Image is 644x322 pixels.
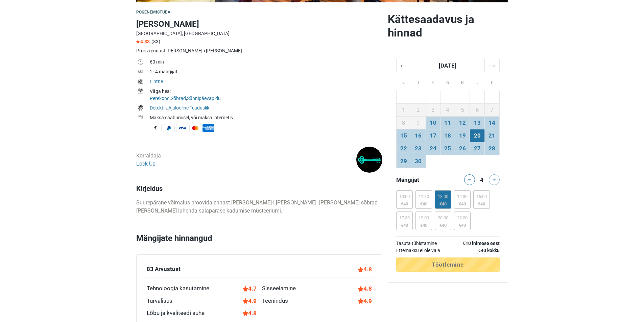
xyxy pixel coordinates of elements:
td: 60 min [150,58,382,68]
td: 26 [455,142,470,155]
a: Sünnipäevapidu [187,96,221,101]
span: Visa [176,124,188,132]
td: 3 [426,103,440,116]
th: → [484,59,499,72]
div: [GEOGRAPHIC_DATA], [GEOGRAPHIC_DATA] [136,30,382,37]
div: Proovi ennast [PERSON_NAME]-i [PERSON_NAME] [136,47,382,54]
div: €40 [476,201,487,207]
td: 24 [426,142,440,155]
td: 10 [426,116,440,129]
div: Väga hea: [150,88,382,95]
h2: Kättesaadavus ja hinnad [388,13,508,40]
div: 20:30 [438,215,448,221]
div: 13:00 [438,194,448,199]
div: Korraldaja [136,152,161,168]
div: €40 [457,223,468,228]
div: €40 [419,201,429,207]
div: 19:00 [419,215,429,221]
span: (83) [151,39,160,44]
th: €10 inimese eest [452,240,500,247]
div: 16:00 [476,194,487,199]
td: , , [150,87,382,104]
a: Sõbrad [171,96,186,101]
div: 4.8 [358,265,372,274]
a: Lock Up [136,160,156,167]
td: 25 [440,142,455,155]
td: 27 [470,142,485,155]
div: €40 [457,201,468,207]
div: 10:00 [399,194,410,199]
span: MasterCard [189,124,201,132]
div: €40 [419,223,429,228]
td: 13 [470,116,485,129]
td: 29 [396,155,411,168]
td: 11 [440,116,455,129]
td: , , [150,104,382,114]
td: 15 [396,129,411,142]
td: 20 [470,129,485,142]
div: 4 [478,174,486,184]
th: L [470,72,485,91]
div: 14:30 [457,194,468,199]
td: Ettemaksu ei ole vaja [396,247,452,254]
th: R [455,72,470,91]
div: 22:00 [457,215,468,221]
div: €40 [438,201,448,207]
td: 6 [470,103,485,116]
span: PayPal [163,124,175,132]
a: Lihtne [150,79,163,84]
td: 18 [440,129,455,142]
div: 11:30 [419,194,429,199]
div: 17:30 [399,215,410,221]
div: 4.9 [358,297,372,305]
span: Põgenemistuba [136,10,171,15]
img: 38af86134b65d0f1l.png [356,147,382,173]
td: 8 [396,116,411,129]
td: 22 [396,142,411,155]
td: 1 [396,103,411,116]
div: 4.7 [243,284,257,293]
td: 9 [411,116,426,129]
td: 4 [440,103,455,116]
td: 21 [484,129,499,142]
div: 4.9 [243,297,257,305]
div: €40 [399,201,410,207]
span: 4.83 [136,39,150,44]
a: Teaduslik [190,105,209,110]
th: T [411,72,426,91]
td: 19 [455,129,470,142]
th: E [396,72,411,91]
td: 17 [426,129,440,142]
td: 5 [455,103,470,116]
div: Sisseelamine [262,284,296,293]
div: Tehnoloogia kasutamine [147,284,209,293]
th: N [440,72,455,91]
div: 4.8 [358,284,372,293]
td: 12 [455,116,470,129]
p: Suurepärane võimalus proovida ennast [PERSON_NAME]-i [PERSON_NAME]. [PERSON_NAME] sõbrad [PERSON_... [136,199,382,215]
th: [DATE] [411,59,485,72]
div: 83 Arvustust [147,265,181,274]
img: Star [136,40,140,43]
th: K [426,72,440,91]
div: 4.8 [243,309,257,318]
span: Sularaha [150,124,162,132]
h2: Mängijate hinnangud [136,232,382,254]
th: P [484,72,499,91]
span: American Express [202,124,214,132]
div: €40 [438,223,448,228]
th: ← [396,59,411,72]
div: Mängijat [393,174,448,185]
td: 16 [411,129,426,142]
a: Perekond [150,96,170,101]
div: €40 [399,223,410,228]
td: 2 [411,103,426,116]
h4: Kirjeldus [136,184,382,193]
td: 7 [484,103,499,116]
th: €40 kokku [452,247,500,254]
td: 30 [411,155,426,168]
td: 23 [411,142,426,155]
td: Tasuta tühistamine [396,240,452,247]
td: 1 - 4 mängijat [150,68,382,77]
a: Detektiiv [150,105,167,110]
